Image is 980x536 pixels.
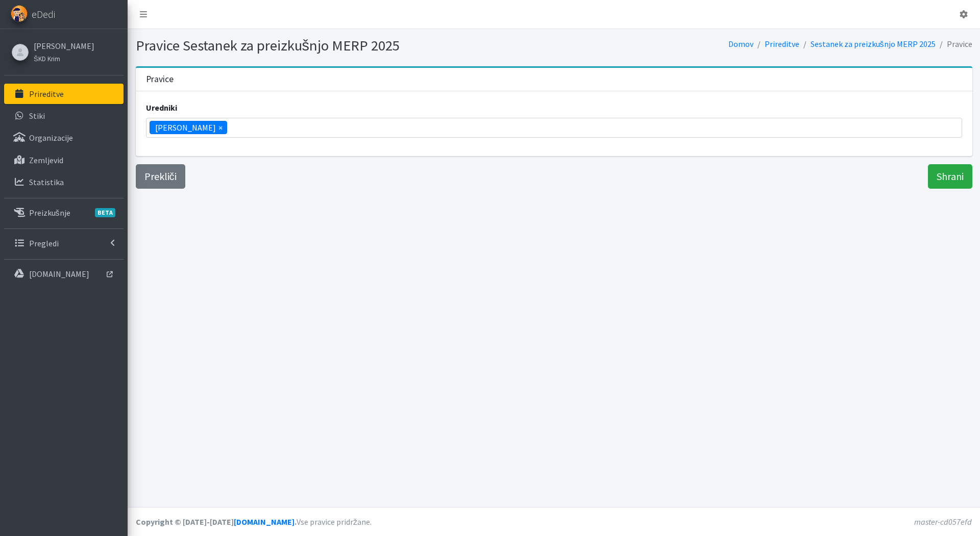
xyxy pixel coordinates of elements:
a: Sestanek za preizkušnjo MERP 2025 [811,39,936,49]
a: [PERSON_NAME] [34,40,94,52]
h3: Pravice [146,74,174,85]
p: Pregledi [29,238,59,248]
h1: Pravice Sestanek za preizkušnjo MERP 2025 [136,37,550,55]
em: master-cd057efd [914,517,972,527]
span: BETA [95,208,115,217]
p: Statistika [29,177,64,187]
li: Pravice [936,37,972,52]
img: eDedi [11,5,28,22]
p: Preizkušnje [29,208,70,218]
a: Prireditve [765,39,799,49]
label: uredniki [146,101,177,114]
li: Teja Rupnik [150,121,227,134]
a: Organizacije [4,127,124,148]
p: [DOMAIN_NAME] [29,269,89,279]
a: Domov [728,39,753,49]
a: ŠKD Krim [34,52,94,64]
span: × [218,121,223,134]
small: ŠKD Krim [34,55,60,63]
strong: Copyright © [DATE]-[DATE] . [136,517,297,527]
a: PreizkušnjeBETA [4,202,124,223]
a: Stiki [4,106,124,126]
a: Statistika [4,172,124,192]
p: Zemljevid [29,155,63,165]
footer: Vse pravice pridržane. [128,507,980,536]
a: Zemljevid [4,150,124,170]
a: [DOMAIN_NAME] [234,517,295,527]
input: Shrani [928,164,972,189]
a: Prekliči [136,164,185,189]
span: eDedi [32,7,55,22]
a: Prireditve [4,84,124,104]
a: Pregledi [4,233,124,253]
p: Organizacije [29,133,73,143]
p: Prireditve [29,89,64,99]
a: [DOMAIN_NAME] [4,264,124,284]
p: Stiki [29,111,45,121]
